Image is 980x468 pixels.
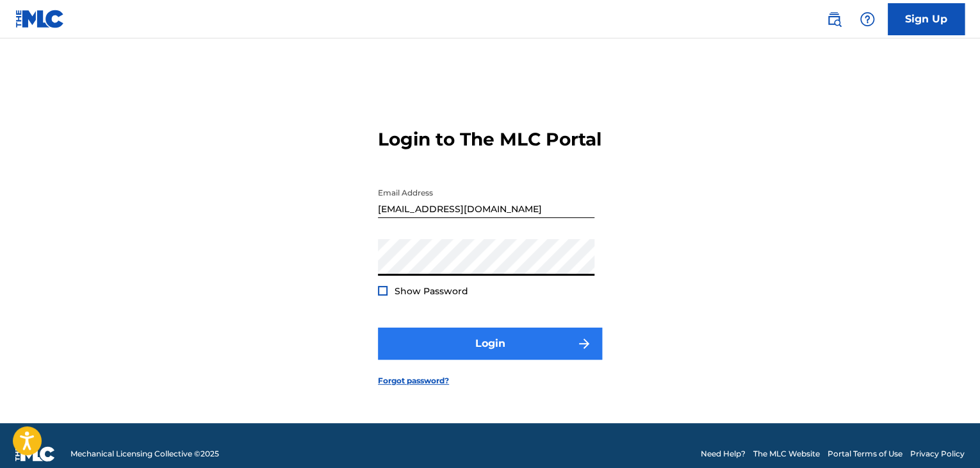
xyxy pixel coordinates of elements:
[701,448,746,460] a: Need Help?
[395,285,468,297] span: Show Password
[888,3,965,35] a: Sign Up
[576,336,592,351] img: f7272a7cc735f4ea7f67.svg
[860,12,875,27] img: help
[821,6,847,32] a: Public Search
[910,448,965,460] a: Privacy Policy
[753,448,820,460] a: The MLC Website
[70,448,219,460] span: Mechanical Licensing Collective © 2025
[378,128,601,151] h3: Login to The MLC Portal
[378,375,449,387] a: Forgot password?
[916,406,980,468] iframe: Chat Widget
[378,328,602,360] button: Login
[826,12,842,27] img: search
[854,6,880,32] div: Help
[828,448,902,460] a: Portal Terms of Use
[15,10,65,28] img: MLC Logo
[15,446,55,462] img: logo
